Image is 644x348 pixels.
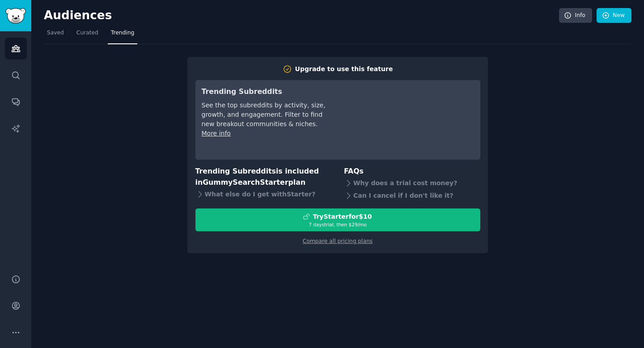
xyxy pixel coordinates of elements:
[44,8,559,23] h2: Audiences
[340,86,474,153] iframe: YouTube video player
[195,188,332,200] div: What else do I get with Starter ?
[344,177,480,190] div: Why does a trial cost money?
[313,212,372,221] div: Try Starter for $10
[195,208,480,231] button: TryStarterfor$107 daystrial, then $29/mo
[203,178,288,187] span: GummySearch Starter
[47,29,64,37] span: Saved
[108,26,137,44] a: Trending
[295,64,393,74] div: Upgrade to use this feature
[559,8,592,23] a: Info
[202,86,327,98] h3: Trending Subreddits
[344,166,480,177] h3: FAQs
[597,8,631,23] a: New
[202,101,327,129] div: See the top subreddits by activity, size, growth, and engagement. Filter to find new breakout com...
[195,166,332,188] h3: Trending Subreddits is included in plan
[76,29,98,37] span: Curated
[344,190,480,202] div: Can I cancel if I don't like it?
[196,221,480,228] div: 7 days trial, then $ 29 /mo
[303,238,373,244] a: Compare all pricing plans
[202,130,231,137] a: More info
[5,8,26,24] img: GummySearch logo
[111,29,134,37] span: Trending
[44,26,67,44] a: Saved
[73,26,102,44] a: Curated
